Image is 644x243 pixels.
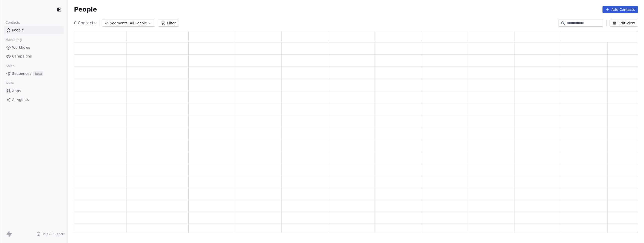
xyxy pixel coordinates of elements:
button: Edit View [610,20,638,27]
span: Apps [12,88,21,94]
span: Campaigns [12,54,32,59]
div: grid [74,42,638,233]
span: Sequences [12,71,31,76]
span: AI Agents [12,97,29,102]
span: All People [130,21,147,26]
a: SequencesBeta [4,70,64,78]
span: Workflows [12,45,30,50]
span: Help & Support [42,232,65,236]
a: People [4,26,64,34]
a: Workflows [4,43,64,52]
span: Segments: [110,21,129,26]
span: Tools [4,80,16,87]
span: Marketing [3,36,24,44]
a: Campaigns [4,52,64,60]
a: AI Agents [4,96,64,104]
span: 0 Contacts [74,20,96,26]
span: People [12,28,24,33]
a: Apps [4,87,64,95]
button: Add Contacts [602,6,638,13]
span: People [74,6,97,13]
span: Contacts [3,19,22,26]
button: Filter [158,20,179,27]
a: Help & Support [36,232,65,236]
span: Sales [4,62,17,70]
span: Beta [33,71,43,76]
